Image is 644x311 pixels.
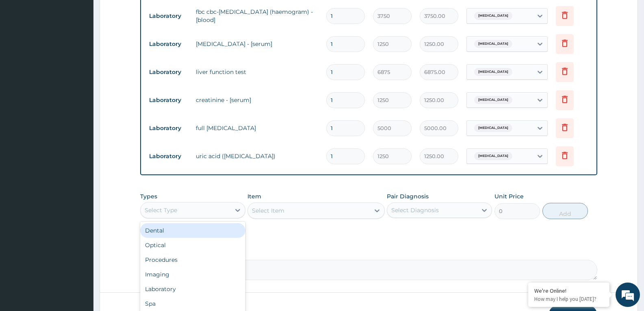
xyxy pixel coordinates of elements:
div: We're Online! [534,287,603,294]
textarea: Type your message and hit 'Enter' [4,222,155,250]
div: Spa [140,296,245,311]
td: Laboratory [145,37,192,52]
div: Laboratory [140,282,245,296]
span: [MEDICAL_DATA] [474,12,512,20]
span: [MEDICAL_DATA] [474,152,512,160]
div: Minimize live chat window [133,4,153,24]
label: Comment [140,248,597,255]
td: liver function test [192,64,322,80]
div: Optical [140,238,245,252]
span: [MEDICAL_DATA] [474,40,512,48]
div: Select Diagnosis [391,206,439,214]
td: Laboratory [145,149,192,164]
td: [MEDICAL_DATA] - [serum] [192,36,322,52]
span: [MEDICAL_DATA] [474,68,512,76]
span: [MEDICAL_DATA] [474,96,512,104]
label: Unit Price [494,192,524,200]
td: Laboratory [145,65,192,80]
button: Add [542,203,588,219]
div: Imaging [140,267,245,282]
div: Procedures [140,252,245,267]
td: fbc cbc-[MEDICAL_DATA] (haemogram) - [blood] [192,4,322,28]
label: Item [247,192,261,200]
div: Select Type [145,206,177,214]
div: Dental [140,223,245,238]
div: Chat with us now [42,46,137,56]
td: full [MEDICAL_DATA] [192,120,322,136]
label: Types [140,193,157,200]
label: Pair Diagnosis [387,192,429,200]
td: uric acid ([MEDICAL_DATA]) [192,148,322,164]
span: We're online! [47,102,112,185]
img: d_794563401_company_1708531726252_794563401 [15,41,33,61]
td: creatinine - [serum] [192,92,322,108]
td: Laboratory [145,93,192,108]
p: How may I help you today? [534,296,603,302]
span: [MEDICAL_DATA] [474,124,512,132]
td: Laboratory [145,9,192,24]
td: Laboratory [145,121,192,136]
